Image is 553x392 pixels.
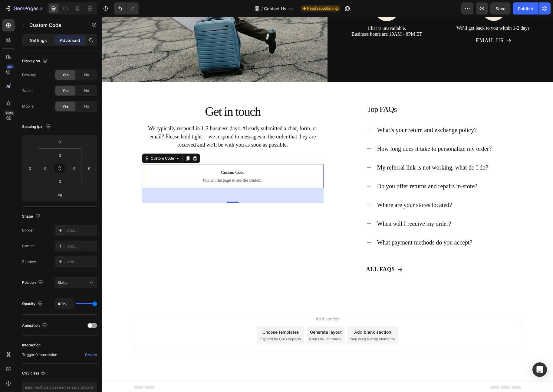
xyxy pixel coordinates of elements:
[518,5,533,12] div: Publish
[85,164,94,173] input: 0
[22,228,34,233] div: Border
[160,312,197,318] div: Choose templates
[307,6,338,11] span: Need republishing
[22,342,41,348] div: Interaction
[62,104,68,109] span: Yes
[22,279,44,287] div: Position
[261,5,263,12] span: /
[41,164,50,173] input: 0px
[275,147,387,154] p: My referral link is not working, what do I do?
[22,123,52,131] div: Spacing (px)
[40,5,42,12] p: 7
[30,37,47,44] p: Settings
[60,37,80,44] p: Advanced
[55,298,73,309] input: Auto
[22,300,44,308] div: Opacity
[490,2,510,15] button: Save
[18,87,244,102] h2: Get in touch
[367,18,417,30] a: EMAIL US
[102,17,553,392] iframe: Design area
[85,352,97,358] div: Create
[54,151,66,160] input: 0px
[67,228,96,233] div: Add...
[6,64,15,69] div: 450
[25,164,35,173] input: 0
[275,184,350,192] p: Where are your stores located?
[85,351,97,358] button: Create
[275,128,390,135] p: How long does it take to personalize my order?
[275,222,370,229] p: What payment methods do you accept?
[54,177,66,186] input: 0px
[22,352,57,358] span: Trigger 0 interaction
[5,111,15,115] div: Beta
[114,2,139,15] div: Undo/Redo
[22,212,41,221] div: Shape
[62,88,68,93] span: Yes
[207,319,239,325] span: from URL or image
[84,88,89,93] span: No
[248,319,293,325] span: then drag & drop elements
[40,160,222,167] span: Publish the page to see the content.
[29,21,81,29] p: Custom Code
[208,312,240,318] div: Generate layout
[22,322,48,330] div: Animation
[513,2,538,15] button: Publish
[84,72,89,78] span: No
[22,371,45,376] div: CSS class
[252,312,289,318] div: Add blank section
[211,299,240,305] span: Add section
[22,243,34,249] div: Corner
[62,72,68,78] span: Yes
[22,72,36,78] div: Desktop
[275,109,375,117] p: What’s your return and exchange policy?
[22,104,34,109] div: Mobile
[55,277,97,288] button: Static
[264,5,286,12] span: Contact Us
[84,104,89,109] span: No
[264,87,451,98] h2: Top FAQs
[275,203,349,210] p: When will I receive my order?
[495,6,505,11] span: Save
[70,164,79,173] input: 0px
[2,2,45,15] button: 7
[264,247,308,258] a: ALL FAQS
[22,57,48,65] div: Display on
[58,280,67,285] span: Static
[41,108,220,132] p: We typically respond in 1-2 business days. Already submitted a chat, form, or email? Please hold ...
[532,362,547,377] div: Open Intercom Messenger
[67,259,96,265] div: Add...
[67,244,96,249] div: Add...
[157,319,199,325] span: inspired by CRO experts
[22,88,33,93] div: Tablet
[48,139,73,144] div: Custom Code
[275,166,376,173] p: Do you offer returns and repairs in-store?
[54,137,66,146] input: 0
[264,249,293,256] p: ALL FAQS
[22,259,36,264] div: Shadow
[54,190,66,199] input: 3xl
[40,152,222,159] span: Custom Code
[374,21,402,27] p: EMAIL US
